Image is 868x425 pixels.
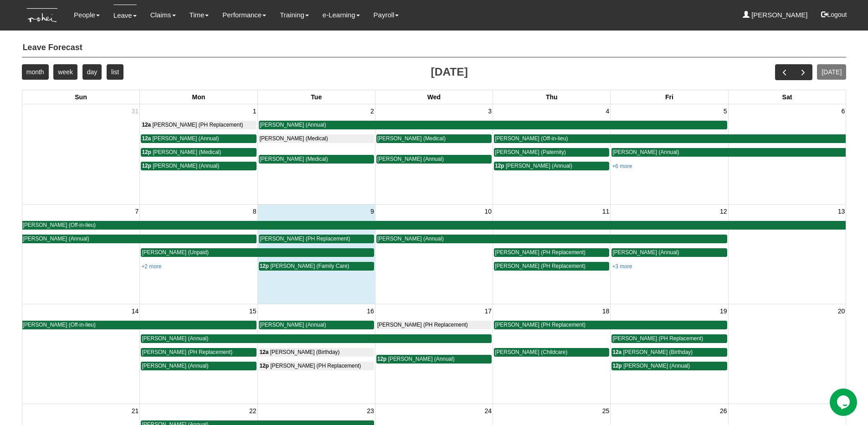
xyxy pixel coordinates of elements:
span: [PERSON_NAME] (Annual) [153,135,219,142]
a: 12p [PERSON_NAME] (Medical) [141,148,256,157]
span: [PERSON_NAME] (PH Replacement) [153,122,243,128]
a: [PERSON_NAME] (Off-in-lieu) [22,221,846,230]
span: 20 [837,306,846,317]
a: [PERSON_NAME] (Annual) [141,362,256,370]
span: 9 [370,206,375,217]
button: next [793,64,812,80]
span: [PERSON_NAME] (Paternity) [495,149,566,155]
span: 2 [370,106,375,117]
span: [PERSON_NAME] (Annual) [388,356,455,362]
span: [PERSON_NAME] (Off-in-lieu) [23,322,96,328]
span: 21 [131,405,140,416]
span: [PERSON_NAME] (PH Replacement) [142,349,232,355]
span: 12p [260,263,269,269]
span: 12p [612,363,622,369]
span: 13 [837,206,846,217]
a: 12p [PERSON_NAME] (Annual) [611,362,727,370]
span: 26 [719,405,728,416]
span: [PERSON_NAME] (Annual) [23,236,89,242]
span: 16 [366,306,375,317]
a: Performance [222,5,266,26]
a: Leave [113,5,137,26]
span: Fri [665,93,673,101]
span: 12p [142,163,151,169]
span: Wed [427,93,441,101]
a: 12a [PERSON_NAME] (Annual) [141,134,256,143]
span: [PERSON_NAME] (Annual) [506,163,572,169]
button: [DATE] [817,64,846,80]
span: [PERSON_NAME] (Medical) [260,135,328,142]
a: [PERSON_NAME] (Annual) [611,148,846,157]
span: [PERSON_NAME] (Childcare) [495,349,567,355]
span: 1 [252,106,257,117]
span: 7 [134,206,140,217]
span: 4 [605,106,611,117]
span: [PERSON_NAME] (Off-in-lieu) [495,135,568,142]
h2: [DATE] [431,66,468,78]
span: 31 [131,106,140,117]
a: 12p [PERSON_NAME] (Family Care) [259,262,374,271]
span: [PERSON_NAME] (PH Replacement) [612,335,703,342]
a: [PERSON_NAME] [743,5,808,26]
span: [PERSON_NAME] (Annual) [377,156,444,162]
span: 10 [484,206,493,217]
a: [PERSON_NAME] (PH Replacement) [376,321,492,329]
span: [PERSON_NAME] (Birthday) [623,349,693,355]
a: Training [280,5,309,26]
a: e-Learning [323,5,360,26]
a: [PERSON_NAME] (Off-in-lieu) [22,321,257,329]
h4: Leave Forecast [22,39,847,57]
button: prev [775,64,794,80]
span: 15 [248,306,257,317]
span: 19 [719,306,728,317]
a: [PERSON_NAME] (Medical) [259,134,374,143]
span: [PERSON_NAME] (Unpaid) [142,249,209,256]
span: 14 [131,306,140,317]
button: week [53,64,77,80]
a: 12a [PERSON_NAME] (Birthday) [259,348,374,357]
button: list [107,64,123,80]
a: [PERSON_NAME] (Childcare) [494,348,609,357]
a: People [74,5,100,26]
span: 23 [366,405,375,416]
span: [PERSON_NAME] (Annual) [623,363,690,369]
span: [PERSON_NAME] (PH Replacement) [260,236,350,242]
a: [PERSON_NAME] (PH Replacement) [259,235,374,243]
span: 6 [841,106,846,117]
span: 12 [719,206,728,217]
span: [PERSON_NAME] (PH Replacement) [495,322,586,328]
a: 12p [PERSON_NAME] (Annual) [494,162,609,170]
a: [PERSON_NAME] (Annual) [611,248,727,257]
span: [PERSON_NAME] (Medical) [153,149,221,155]
span: 11 [601,206,611,217]
span: [PERSON_NAME] (Medical) [377,135,446,142]
a: [PERSON_NAME] (PH Replacement) [494,248,609,257]
span: Mon [192,93,205,101]
span: [PERSON_NAME] (Annual) [260,322,326,328]
span: 17 [484,306,493,317]
span: [PERSON_NAME] (Annual) [260,122,326,128]
a: 12p [PERSON_NAME] (Annual) [376,355,492,364]
span: Tue [311,93,322,101]
span: 25 [601,405,611,416]
span: 18 [601,306,611,317]
span: Sun [75,93,87,101]
span: [PERSON_NAME] (Annual) [612,249,679,256]
a: +3 more [612,263,632,270]
a: 12p [PERSON_NAME] (Annual) [141,162,256,170]
a: [PERSON_NAME] (PH Replacement) [611,334,727,343]
a: [PERSON_NAME] (Annual) [259,321,374,329]
a: [PERSON_NAME] (Annual) [22,235,257,243]
button: month [22,64,49,80]
span: 12a [260,349,269,355]
span: [PERSON_NAME] (Annual) [153,163,219,169]
a: 12a [PERSON_NAME] (PH Replacement) [141,121,256,129]
a: 12p [PERSON_NAME] (PH Replacement) [259,362,374,370]
span: 12p [260,363,269,369]
a: [PERSON_NAME] (PH Replacement) [494,321,727,329]
button: Logout [815,4,853,26]
span: 8 [252,206,257,217]
span: [PERSON_NAME] (Annual) [377,236,444,242]
span: 12a [142,135,151,142]
span: Sat [782,93,792,101]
